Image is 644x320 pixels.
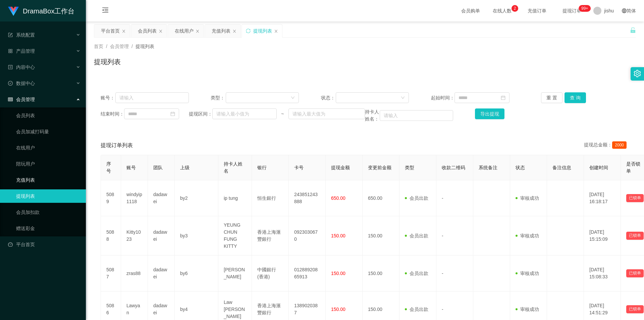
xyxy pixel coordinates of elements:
[148,256,175,291] td: dadawei
[16,141,80,154] a: 在线用户
[512,5,518,12] sup: 2
[442,307,443,312] span: -
[115,92,189,103] input: 请输入
[584,141,629,149] div: 提现总金额：
[110,44,129,49] span: 会员管理
[579,5,591,12] sup: 334
[552,165,571,170] span: 备注信息
[122,29,126,33] i: 图标: close
[289,256,326,291] td: 01288920865913
[584,180,621,216] td: [DATE] 16:18:17
[289,216,326,256] td: 0923030670
[212,25,230,37] div: 充值列表
[212,108,277,119] input: 请输入最小值为
[218,256,252,291] td: [PERSON_NAME]
[232,29,236,33] i: 图标: close
[8,238,80,251] a: 图标: dashboard平台首页
[291,96,295,100] i: 图标: down
[331,307,345,312] span: 150.00
[94,44,103,49] span: 首页
[101,216,121,256] td: 5088
[224,161,243,174] span: 持卡人姓名
[131,44,133,49] span: /
[516,271,539,276] span: 审核成功
[626,161,640,174] span: 是否锁单
[8,8,74,13] a: DramaBox工作台
[121,180,148,216] td: windyip1118
[442,271,443,276] span: -
[442,233,443,238] span: -
[380,110,453,121] input: 请输入
[559,8,585,13] span: 提现订单
[565,92,586,103] button: 查 询
[363,180,399,216] td: 650.00
[8,81,35,86] span: 数据中心
[442,165,465,170] span: 收款二维码
[246,29,251,33] i: 图标: sync
[16,173,80,187] a: 充值列表
[8,48,35,54] span: 产品管理
[501,95,505,100] i: 图标: calendar
[514,5,516,12] p: 2
[489,8,515,13] span: 在线人数
[516,165,525,170] span: 状态
[106,44,107,49] span: /
[584,256,621,291] td: [DATE] 15:08:33
[405,233,428,238] span: 会员出款
[101,141,133,149] span: 提现订单列表
[101,25,120,37] div: 平台首页
[218,180,252,216] td: ip tung
[331,271,345,276] span: 150.00
[331,165,350,170] span: 提现金额
[274,29,278,33] i: 图标: close
[126,165,136,170] span: 账号
[626,269,644,277] button: 已锁单
[8,65,13,70] i: 图标: profile
[401,96,405,100] i: 图标: down
[516,195,539,201] span: 审核成功
[94,57,121,67] h1: 提现列表
[175,216,218,256] td: by3
[331,195,345,201] span: 650.00
[121,216,148,256] td: Kitty1023
[622,8,627,13] i: 图标: global
[589,165,608,170] span: 创建时间
[8,81,13,86] i: 图标: check-circle-o
[180,165,190,170] span: 上级
[148,180,175,216] td: dadawei
[612,141,627,149] span: 2000
[16,157,80,171] a: 陪玩用户
[148,216,175,256] td: dadawei
[218,216,252,256] td: YEUNG CHUN FUNG KITTY
[8,7,19,16] img: logo.9652507e.png
[211,94,226,101] span: 类型：
[121,256,148,291] td: zras88
[516,233,539,238] span: 审核成功
[541,92,562,103] button: 重 置
[16,205,80,219] a: 会员加扣款
[405,307,428,312] span: 会员出款
[524,8,550,13] span: 充值订单
[516,307,539,312] span: 审核成功
[584,216,621,256] td: [DATE] 15:15:09
[363,256,399,291] td: 150.00
[8,64,35,70] span: 内容中心
[196,29,200,33] i: 图标: close
[175,256,218,291] td: by6
[288,108,365,119] input: 请输入最大值为
[368,165,391,170] span: 变更前金额
[16,222,80,235] a: 赠送彩金
[170,111,175,116] i: 图标: calendar
[405,165,414,170] span: 类型
[253,25,272,37] div: 提现列表
[101,110,124,118] span: 结束时间：
[321,94,336,101] span: 状态：
[101,94,115,101] span: 账号：
[257,165,267,170] span: 银行
[475,108,504,119] button: 导出提现
[153,165,163,170] span: 团队
[363,216,399,256] td: 150.00
[94,0,117,22] i: 图标: menu-fold
[101,180,121,216] td: 5089
[138,25,157,37] div: 会员列表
